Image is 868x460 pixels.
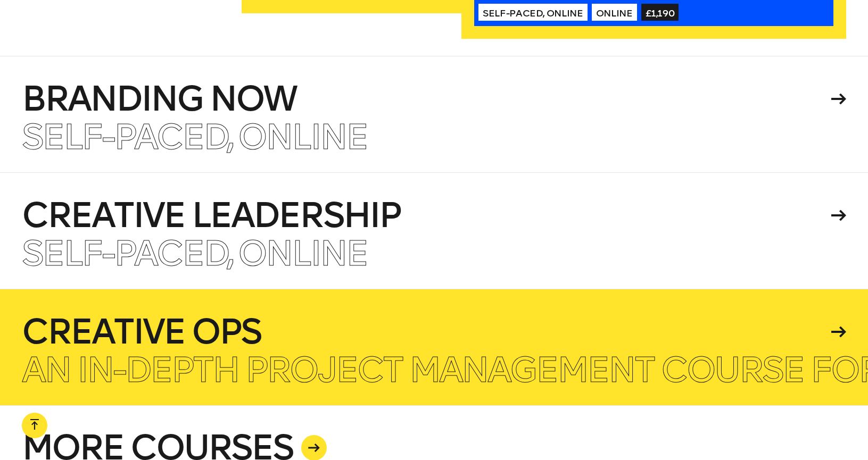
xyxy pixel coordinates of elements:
[22,198,828,232] h4: Creative Leadership
[22,315,828,349] h4: Creative Ops
[22,232,367,274] span: Self-paced, Online
[22,82,828,116] h4: Branding Now
[22,116,367,158] span: Self-paced, Online
[641,4,679,21] span: £1,190
[478,4,588,21] span: Self-paced, Online
[592,4,637,21] span: Online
